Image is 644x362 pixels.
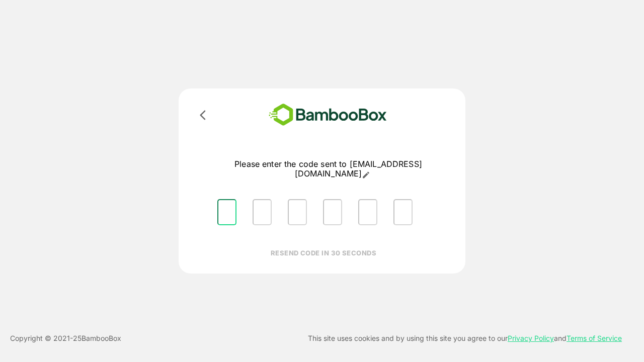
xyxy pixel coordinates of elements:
input: Please enter OTP character 2 [253,199,272,225]
a: Privacy Policy [508,334,554,342]
p: Please enter the code sent to [EMAIL_ADDRESS][DOMAIN_NAME] [209,159,447,179]
p: Copyright © 2021- 25 BambooBox [10,332,121,344]
a: Terms of Service [567,334,622,342]
input: Please enter OTP character 1 [217,199,236,225]
p: This site uses cookies and by using this site you agree to our and [308,332,622,344]
img: bamboobox [254,101,401,129]
input: Please enter OTP character 3 [288,199,307,225]
input: Please enter OTP character 6 [393,199,413,225]
input: Please enter OTP character 4 [323,199,342,225]
input: Please enter OTP character 5 [358,199,377,225]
